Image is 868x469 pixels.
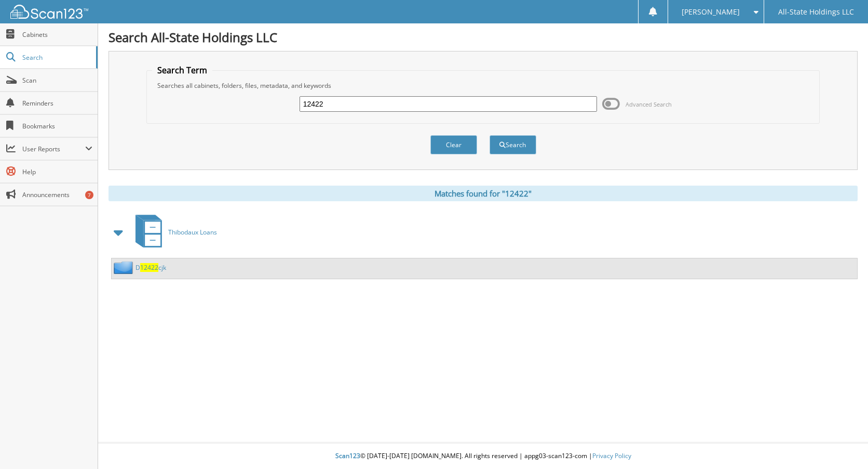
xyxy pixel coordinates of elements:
button: Search [490,135,536,154]
span: 12422 [140,263,158,272]
a: Privacy Policy [592,451,631,460]
div: 7 [85,191,93,199]
button: Clear [430,135,477,154]
div: Matches found for "12422" [108,186,858,201]
span: Advanced Search [626,100,672,108]
span: Help [22,167,92,176]
h1: Search All-State Holdings LLC [108,29,858,46]
span: Bookmarks [22,122,92,131]
img: scan123-logo-white.svg [10,5,88,19]
a: D12422cjk [135,263,166,272]
span: Announcements [22,190,92,199]
span: Thibodaux Loans [168,228,217,237]
span: Scan123 [335,451,360,460]
span: User Reports [22,145,85,153]
span: Reminders [22,99,92,108]
span: [PERSON_NAME] [682,9,740,15]
span: Cabinets [22,30,92,39]
div: © [DATE]-[DATE] [DOMAIN_NAME]. All rights reserved | appg03-scan123-com | [98,444,868,469]
legend: Search Term [152,64,212,76]
span: Search [22,53,91,62]
img: folder2.png [114,261,135,274]
span: Scan [22,76,92,85]
span: All-State Holdings LLC [778,9,854,15]
div: Searches all cabinets, folders, files, metadata, and keywords [152,81,814,90]
a: Thibodaux Loans [129,212,217,253]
